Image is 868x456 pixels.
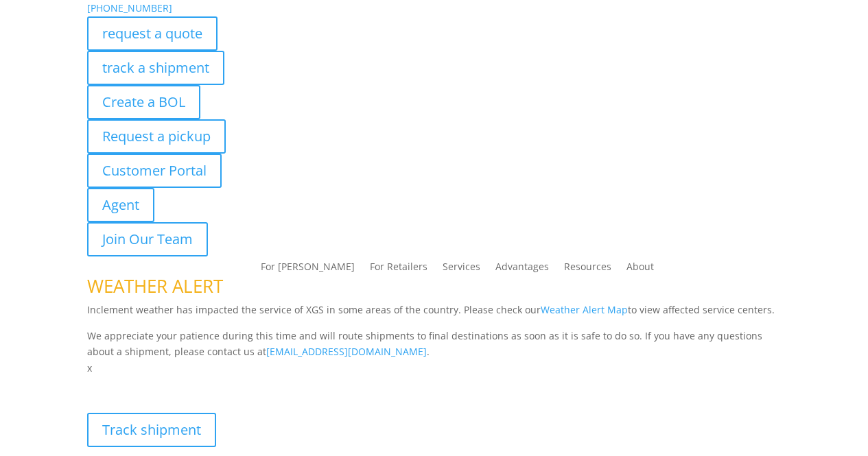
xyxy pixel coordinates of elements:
a: Request a pickup [87,119,226,154]
p: x [87,360,782,376]
a: request a quote [87,16,218,51]
a: For Retailers [370,262,427,277]
b: Visibility, transparency, and control for your entire supply chain. [87,379,393,392]
a: [EMAIL_ADDRESS][DOMAIN_NAME] [266,345,427,358]
p: We appreciate your patience during this time and will route shipments to final destinations as so... [87,328,782,361]
a: Join Our Team [87,222,208,256]
a: Weather Alert Map [541,303,628,316]
a: Create a BOL [87,85,200,119]
a: Services [443,262,480,277]
a: Track shipment [87,413,216,447]
a: For [PERSON_NAME] [261,262,355,277]
a: track a shipment [87,51,224,85]
a: Resources [564,262,611,277]
a: About [626,262,654,277]
p: Inclement weather has impacted the service of XGS in some areas of the country. Please check our ... [87,302,782,328]
a: Customer Portal [87,154,222,188]
a: [PHONE_NUMBER] [87,1,172,14]
span: WEATHER ALERT [87,274,223,298]
a: Agent [87,188,154,222]
a: Advantages [495,262,549,277]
